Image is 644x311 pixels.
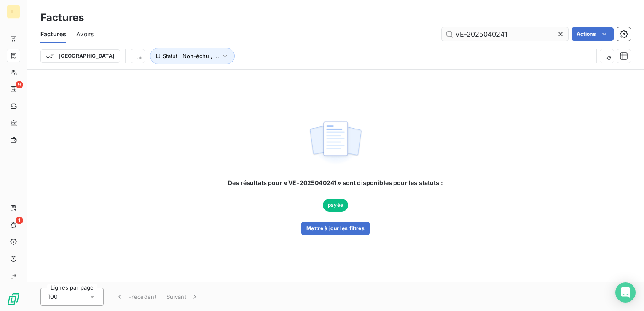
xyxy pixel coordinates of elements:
span: Statut : Non-échu , ... [163,53,219,59]
input: Rechercher [442,27,568,41]
a: 9 [7,83,20,96]
img: Logo LeanPay [7,292,20,306]
div: L. [7,5,20,19]
div: Open Intercom Messenger [615,282,636,303]
span: 100 [48,292,58,301]
span: 9 [16,81,23,88]
span: Des résultats pour « VE-2025040241 » sont disponibles pour les statuts : [228,179,443,187]
button: [GEOGRAPHIC_DATA] [40,49,120,63]
button: Statut : Non-échu , ... [150,48,235,64]
h3: Factures [40,10,84,25]
span: Factures [40,30,66,38]
span: payée [323,199,348,212]
button: Mettre à jour les filtres [301,222,370,235]
span: 1 [16,217,23,224]
button: Précédent [110,288,161,306]
img: empty state [309,117,362,169]
span: Avoirs [76,30,94,38]
button: Suivant [161,288,204,306]
button: Actions [572,27,614,41]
